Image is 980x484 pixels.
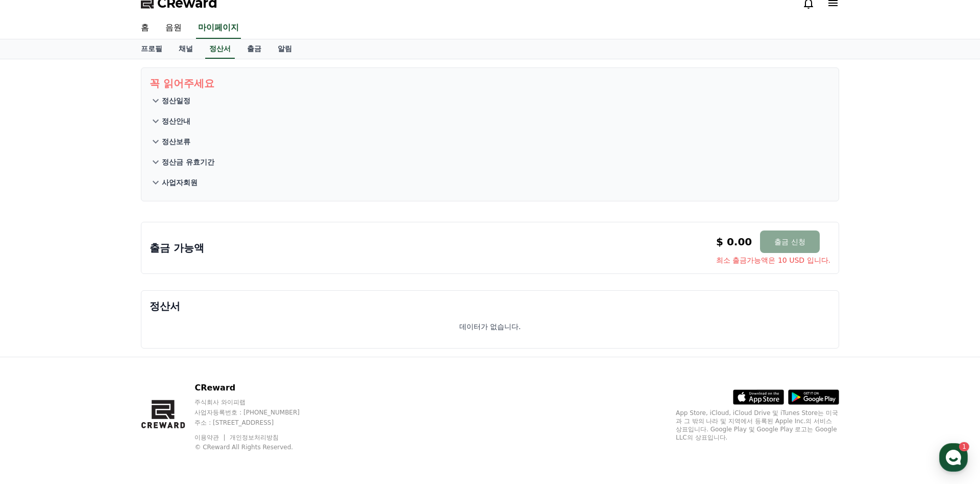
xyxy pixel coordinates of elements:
[760,231,819,253] button: 출금 신청
[150,131,830,152] button: 정산보류
[194,434,227,441] a: 이용약관
[133,39,170,59] a: 프로필
[194,382,319,394] p: CReward
[230,434,279,441] a: 개인정보처리방침
[67,324,132,350] a: 1대화
[93,340,106,348] span: 대화
[150,111,830,131] button: 정산안내
[196,17,241,39] a: 마이페이지
[194,443,319,451] p: © CReward All Rights Reserved.
[676,409,839,442] p: App Store, iCloud, iCloud Drive 및 iTunes Store는 미국과 그 밖의 나라 및 지역에서 등록된 Apple Inc.의 서비스 상표입니다. Goo...
[133,17,157,39] a: 홈
[716,255,830,265] span: 최소 출금가능액은 10 USD 입니다.
[158,339,170,348] span: 설정
[269,39,300,59] a: 알림
[194,398,319,406] p: 주식회사 와이피랩
[239,39,269,59] a: 출금
[150,76,830,90] p: 꼭 읽어주세요
[170,39,201,59] a: 채널
[162,96,190,106] p: 정산일정
[205,39,235,59] a: 정산서
[150,241,204,255] p: 출금 가능액
[150,172,830,193] button: 사업자회원
[32,339,38,348] span: 홈
[194,408,319,417] p: 사업자등록번호 : [PHONE_NUMBER]
[3,324,67,350] a: 홈
[150,152,830,172] button: 정산금 유효기간
[162,157,214,167] p: 정산금 유효기간
[459,321,521,332] p: 데이터가 없습니다.
[162,177,198,188] p: 사업자회원
[132,324,196,350] a: 설정
[162,136,190,147] p: 정산보류
[150,299,830,313] p: 정산서
[150,90,830,111] button: 정산일정
[157,17,190,39] a: 음원
[104,324,107,332] span: 1
[162,116,190,126] p: 정산안내
[194,419,319,427] p: 주소 : [STREET_ADDRESS]
[716,235,752,249] p: $ 0.00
